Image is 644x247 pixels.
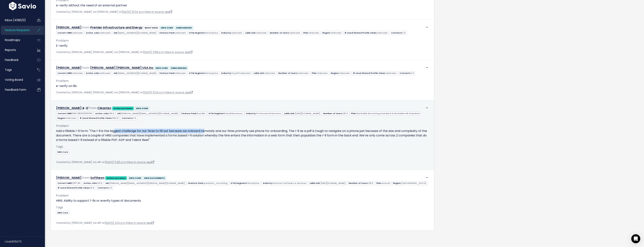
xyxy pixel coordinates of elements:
[247,182,259,185] span: Enterprise
[386,72,396,75] span: Unknown
[343,112,348,115] span: 26.0
[273,182,306,185] span: Internet Software & Services
[82,25,89,30] span: from
[308,181,347,185] span: Labb Link:
[343,31,389,35] span: # Used Shared Profile Views:
[56,106,81,110] a: [PERSON_NAME]
[144,177,165,180] strong: HRIS DOCUMENTS
[1,36,31,44] a: Roadmaps
[72,182,80,185] span: 1257.84
[118,72,156,75] span: [EMAIL_ADDRESS][DOMAIN_NAME]
[56,181,81,185] span: Current MRR:
[56,198,429,203] p: HRIS: Ability to support 1-9s or everify types of documents
[97,106,111,110] a: Cleantec
[56,211,69,214] a: HRIS Core
[158,31,187,35] span: Feature Pack:
[161,26,173,29] strong: HRIS CORE
[56,10,172,14] span: Created by [PERSON_NAME] via [PERSON_NAME] on |
[5,58,19,62] span: Feedback
[56,66,81,70] a: [PERSON_NAME]
[112,31,157,35] span: AM:
[56,129,429,142] p: Add a fillable I-9 form: "The I-9 is the biggest challenge for our hires to fill out because we o...
[82,176,89,180] span: from
[56,186,95,190] span: # Used Shared Profile Views:
[109,182,185,185] span: [PERSON_NAME][EMAIL_ADDRESS][PERSON_NAME][DOMAIN_NAME]
[171,67,187,70] strong: ONBOARDING
[268,31,301,35] span: Number of Users:
[56,176,81,180] a: [PERSON_NAME]
[118,31,156,34] span: [EMAIL_ADDRESS][DOMAIN_NAME]
[90,176,104,180] a: Softheon
[1,46,31,54] a: Reports
[72,112,92,115] span: 565.138333333333
[129,177,141,180] strong: HRIS CORE
[398,71,415,75] span: Contacts:
[105,160,126,164] a: [DATE] 5:26 p.m.
[5,28,30,32] span: Feature Requests
[56,211,69,215] span: HRIS Core
[317,72,328,75] span: Unknown
[78,116,120,120] span: # Used Shared Profile Views:
[56,50,192,54] span: Created by [PERSON_NAME] [PERSON_NAME] via [PERSON_NAME] on |
[56,112,93,115] span: Current MRR:
[382,182,390,185] span: Annual
[375,181,391,185] span: Plan:
[347,181,374,185] span: Number of Users:
[56,25,81,30] a: [PERSON_NAME]
[85,31,112,35] span: Active Jobs:
[121,112,178,115] span: [PERSON_NAME][EMAIL_ADDRESS][DOMAIN_NAME]
[122,10,144,14] a: [DATE] 12:04 a.m.
[56,124,69,128] span: Problem
[94,112,115,115] span: Active Jobs:
[330,71,351,75] span: Region:
[283,112,321,115] span: Labb Link:
[56,38,69,43] span: Problem
[176,26,192,29] strong: ONBOARDING
[90,66,154,70] a: [PERSON_NAME] [PERSON_NAME] USA Inc
[206,31,218,34] span: Enterprise
[109,112,114,115] span: 55.0
[72,31,83,34] span: Unknown
[100,31,110,34] span: Unknown
[112,117,119,120] span: 562.0
[116,112,179,115] span: AM:
[156,67,168,70] strong: HRIS CORE
[265,72,275,75] span: Unknown
[56,79,69,83] span: Problem
[1,16,31,25] a: Inbox (4580/0)
[1,26,31,34] a: Feature Requests
[225,112,243,115] span: Small Business
[113,107,133,110] strong: Active customer
[321,31,343,35] span: Region:
[56,144,63,149] span: Tags
[104,181,186,185] span: AM:
[232,31,242,34] span: Unknown
[302,31,321,35] span: Plan:
[112,71,157,75] span: AM:
[56,150,69,154] a: HRIS Core
[295,112,320,115] span: [URL][DOMAIN_NAME]
[5,48,16,52] span: Reports
[56,43,429,48] p: E-verify
[143,50,165,54] a: [DATE] 11:58 p.m.
[4,237,45,246] div: v.beb808d73
[82,66,89,70] span: from
[262,181,308,185] span: Industry:
[187,181,229,185] span: Feature Pack:
[90,186,94,189] span: 15.0
[220,31,243,35] span: Industry:
[377,31,388,34] span: Unknown
[322,112,349,115] span: Number of Users:
[127,160,154,164] a: View in source app
[175,31,186,34] span: Unknown
[1,76,31,84] a: Voting Board
[56,160,154,164] span: Created by [PERSON_NAME] via API on |
[56,71,84,75] span: Current MRR:
[85,71,112,75] span: Active Jobs:
[100,72,110,75] span: Unknown
[411,72,414,75] span: 1.0
[339,72,350,75] span: Unknown
[401,182,426,185] span: [GEOGRAPHIC_DATA]
[56,205,63,210] span: Tags
[145,10,172,14] a: View in source app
